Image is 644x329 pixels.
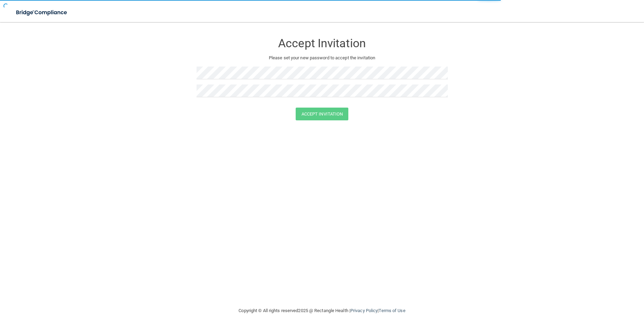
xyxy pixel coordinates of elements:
[10,6,74,20] img: bridge_compliance_login_screen.278c3ca4.svg
[379,308,405,313] a: Terms of Use
[350,308,378,313] a: Privacy Policy
[197,300,448,322] div: Copyright © All rights reserved 2025 @ Rectangle Health | |
[197,37,448,50] h3: Accept Invitation
[296,108,349,120] button: Accept Invitation
[202,54,443,62] p: Please set your new password to accept the invitation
